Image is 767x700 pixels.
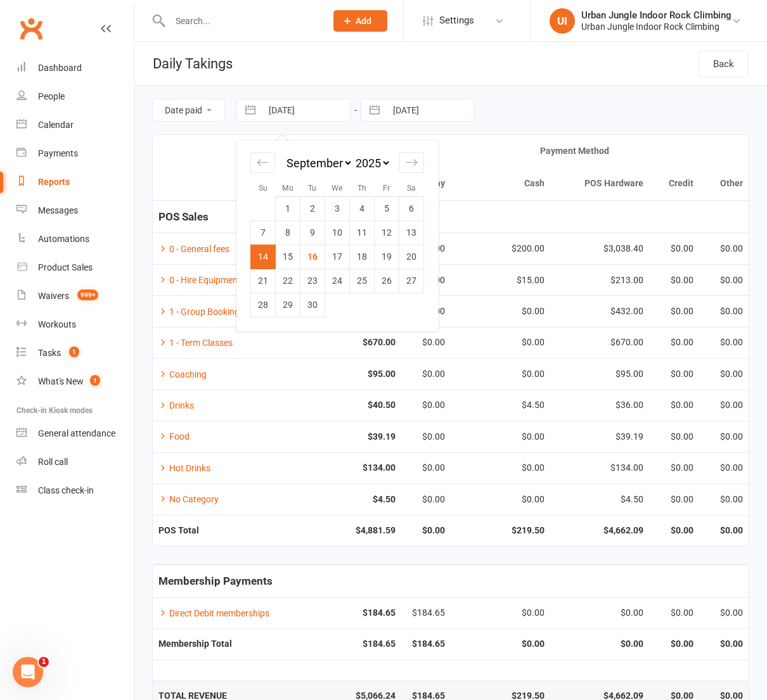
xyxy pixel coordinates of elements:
[350,245,375,269] td: Thursday, September 18, 2025
[300,269,325,293] td: Tuesday, September 23, 2025
[158,575,743,587] h5: Membership Payments
[251,220,276,245] td: Sunday, September 7, 2025
[655,495,693,504] div: $0.00
[38,348,61,358] div: Tasks
[307,526,396,535] strong: $4,881.59
[699,51,749,77] a: Back
[158,525,199,535] strong: POS Total
[307,338,396,347] strong: $670.00
[307,369,396,379] strong: $95.00
[705,526,743,535] strong: $0.00
[456,495,545,504] div: $0.00
[358,184,366,193] small: Th
[16,196,134,225] a: Messages
[375,196,399,220] td: Friday, September 5, 2025
[439,6,474,35] span: Settings
[705,307,743,316] div: $0.00
[13,657,43,687] iframe: Intercom live chat
[399,269,424,293] td: Saturday, September 27, 2025
[333,10,387,32] button: Add
[705,369,743,379] div: $0.00
[655,526,693,535] strong: $0.00
[77,290,98,300] span: 999+
[308,184,316,193] small: Tu
[383,184,390,193] small: Fr
[456,526,545,535] strong: $219.50
[407,432,445,442] div: $0.00
[262,99,350,121] input: From
[276,269,300,293] td: Monday, September 22, 2025
[407,146,743,156] div: Payment Method
[705,400,743,410] div: $0.00
[655,608,693,618] div: $0.00
[166,12,317,30] input: Search...
[407,184,416,193] small: Sa
[399,245,424,269] td: Saturday, September 20, 2025
[556,307,644,316] div: $432.00
[456,307,545,316] div: $0.00
[550,8,575,34] div: UI
[325,220,350,245] td: Wednesday, September 10, 2025
[16,310,134,339] a: Workouts
[456,608,545,618] div: $0.00
[325,196,350,220] td: Wednesday, September 3, 2025
[350,196,375,220] td: Thursday, September 4, 2025
[375,269,399,293] td: Friday, September 26, 2025
[16,225,134,253] a: Automations
[307,432,396,442] strong: $39.19
[325,269,350,293] td: Wednesday, September 24, 2025
[16,139,134,168] a: Payments
[456,639,545,649] strong: $0.00
[158,463,210,473] a: Hot Drinks
[350,220,375,245] td: Thursday, September 11, 2025
[16,448,134,476] a: Roll call
[655,369,693,379] div: $0.00
[90,375,100,386] span: 1
[158,244,229,254] a: 0 - General fees
[655,276,693,285] div: $0.00
[300,196,325,220] td: Tuesday, September 2, 2025
[456,432,545,442] div: $0.00
[16,339,134,367] a: Tasks 1
[158,494,219,504] a: No Category
[158,608,269,618] a: Direct Debit memberships
[300,220,325,245] td: Tuesday, September 9, 2025
[282,184,293,193] small: Mo
[556,338,644,347] div: $670.00
[556,639,644,649] strong: $0.00
[556,432,644,442] div: $39.19
[134,42,233,86] h1: Daily Takings
[399,196,424,220] td: Saturday, September 6, 2025
[158,211,743,223] h5: POS Sales
[407,400,445,410] div: $0.00
[16,82,134,111] a: People
[556,276,644,285] div: $213.00
[356,16,371,26] span: Add
[581,10,732,21] div: Urban Jungle Indoor Rock Climbing
[38,428,115,438] div: General attendance
[407,463,445,473] div: $0.00
[276,245,300,269] td: Monday, September 15, 2025
[300,293,325,317] td: Tuesday, September 30, 2025
[38,205,78,215] div: Messages
[38,177,70,187] div: Reports
[655,338,693,347] div: $0.00
[556,608,644,618] div: $0.00
[38,91,65,101] div: People
[16,367,134,396] a: What's New1
[655,639,693,649] strong: $0.00
[158,275,241,285] a: 0 - Hire Equipment
[276,293,300,317] td: Monday, September 29, 2025
[250,152,275,173] div: Move backward to switch to the previous month.
[38,148,78,158] div: Payments
[655,400,693,410] div: $0.00
[556,179,644,188] div: POS Hardware
[38,485,94,495] div: Class check-in
[407,639,445,649] strong: $184.65
[38,457,68,467] div: Roll call
[16,476,134,505] a: Class kiosk mode
[407,338,445,347] div: $0.00
[375,245,399,269] td: Friday, September 19, 2025
[705,463,743,473] div: $0.00
[705,276,743,285] div: $0.00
